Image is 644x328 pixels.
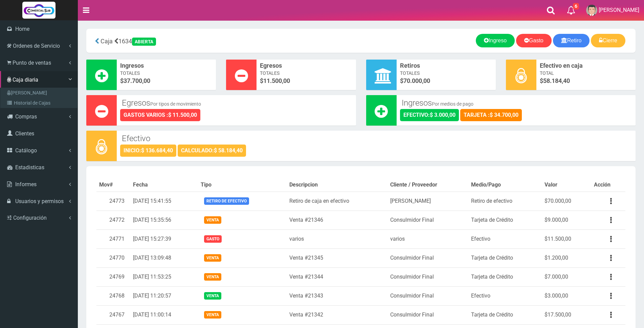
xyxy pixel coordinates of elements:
span: Caja diaria [13,76,38,83]
span: Retiro de efectivo [204,197,249,204]
span: Estadisticas [15,164,44,171]
div: GASTOS VARIOS : [120,109,200,121]
td: Consulmidor Final [387,305,469,324]
td: 24768 [96,286,130,305]
td: Venta #21344 [287,267,387,286]
td: 24770 [96,248,130,267]
div: CALCULADO: [178,145,246,157]
h3: Efectivo [122,134,630,143]
td: $9.000,00 [542,211,592,229]
td: Venta #21343 [287,286,387,305]
td: [DATE] 11:20:57 [130,286,198,305]
div: INICIO: [120,145,176,157]
span: [PERSON_NAME] [599,7,639,13]
span: Ordenes de Servicio [13,43,60,49]
a: Historial de Cajas [2,98,77,108]
a: Cierre [591,34,625,47]
img: User Image [586,5,597,16]
td: Consulmidor Final [387,267,469,286]
span: Totales [120,70,213,76]
span: Totales [260,70,352,76]
img: Logo grande [22,2,55,19]
span: Informes [15,181,37,188]
td: [DATE] 13:09:48 [130,248,198,267]
td: Efectivo [468,229,541,248]
th: Mov# [96,178,130,192]
span: $ [400,76,492,85]
td: Tarjeta de Crédito [468,267,541,286]
div: EFECTIVO: [400,109,459,121]
td: [PERSON_NAME] [387,192,469,211]
font: 11.500,00 [263,77,290,84]
td: varios [287,229,387,248]
td: Venta #21342 [287,305,387,324]
span: Catálogo [15,147,37,154]
a: Retiro [553,34,590,47]
span: Usuarios y permisos [15,198,64,204]
td: $7.000,00 [542,267,592,286]
th: Medio/Pago [468,178,541,192]
strong: $ 11.500,00 [168,112,197,118]
span: Egresos [260,61,352,70]
td: Consulmidor Final [387,211,469,229]
td: 24772 [96,211,130,229]
td: Venta #21346 [287,211,387,229]
td: $70.000,00 [542,192,592,211]
h3: Ingresos [402,99,631,107]
h3: Egresos [122,99,351,107]
span: Totales [400,70,492,76]
td: Tarjeta de Crédito [468,211,541,229]
span: Venta [204,254,221,261]
td: Efectivo [468,286,541,305]
td: $1.200,00 [542,248,592,267]
font: 70.000,00 [403,77,430,84]
td: Consulmidor Final [387,248,469,267]
td: $17.500,00 [542,305,592,324]
span: Clientes [15,130,34,137]
td: $11.500,00 [542,229,592,248]
td: Tarjeta de Crédito [468,248,541,267]
td: 24773 [96,192,130,211]
td: [DATE] 15:27:39 [130,229,198,248]
span: Retiros [400,61,492,70]
td: Retiro de efectivo [468,192,541,211]
a: Gasto [516,34,552,47]
a: Ingreso [476,34,515,47]
small: Por tipos de movimiento [150,101,201,107]
span: Venta [204,292,221,299]
td: 24769 [96,267,130,286]
span: Ingresos [120,61,213,70]
span: Compras [15,113,37,120]
div: 1634 [91,34,271,48]
span: Venta [204,216,221,223]
td: $3.000,00 [542,286,592,305]
div: ABIERTA [132,38,156,46]
strong: $ 136.684,40 [141,147,173,154]
td: varios [387,229,469,248]
td: Retiro de caja en efectivo [287,192,387,211]
span: Punto de ventas [13,60,51,66]
th: Valor [542,178,592,192]
td: [DATE] 15:35:56 [130,211,198,229]
span: Home [15,26,29,32]
span: Venta [204,273,221,280]
strong: $ 34.700,00 [490,112,518,118]
td: 24771 [96,229,130,248]
th: Descripcion [287,178,387,192]
font: 37.700,00 [124,77,150,84]
small: Por medios de pago [432,101,473,107]
td: Consulmidor Final [387,286,469,305]
a: [PERSON_NAME] [2,88,77,98]
td: Venta #21345 [287,248,387,267]
th: Acción [591,178,625,192]
td: [DATE] 11:53:25 [130,267,198,286]
span: Venta [204,311,221,318]
th: Cliente / Proveedor [387,178,469,192]
td: Tarjeta de Crédito [468,305,541,324]
strong: $ 58.184,40 [214,147,243,154]
span: Efectivo en caja [540,61,632,70]
td: [DATE] 11:00:14 [130,305,198,324]
th: Fecha [130,178,198,192]
span: Total [540,70,632,76]
span: Caja [101,38,113,45]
